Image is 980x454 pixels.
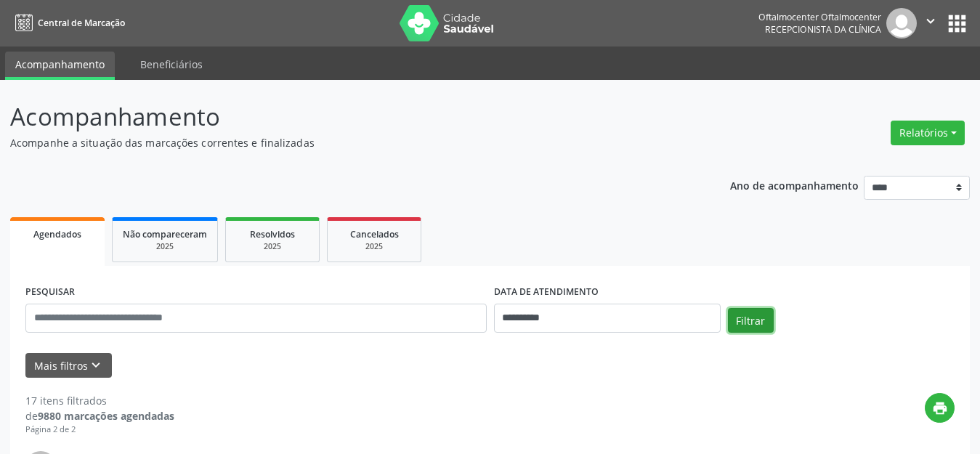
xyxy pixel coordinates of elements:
[338,241,410,252] div: 2025
[25,423,174,436] div: Página 2 de 2
[10,11,125,35] a: Central de Marcação
[33,228,81,240] span: Agendados
[944,11,970,36] button: apps
[250,228,295,240] span: Resolvidos
[728,308,774,333] button: Filtrar
[886,8,917,38] img: img
[236,241,309,252] div: 2025
[932,400,948,416] i: print
[923,13,939,29] i: 
[25,393,174,408] div: 17 itens filtrados
[38,409,174,423] strong: 9880 marcações agendadas
[917,8,944,38] button: 
[730,176,859,194] p: Ano de acompanhamento
[25,281,75,304] label: PESQUISAR
[25,353,112,378] button: Mais filtroskeyboard_arrow_down
[758,11,881,23] div: Oftalmocenter Oftalmocenter
[10,99,682,135] p: Acompanhamento
[88,357,104,373] i: keyboard_arrow_down
[130,52,213,77] a: Beneficiários
[123,241,207,252] div: 2025
[38,17,125,29] span: Central de Marcação
[925,393,955,423] button: print
[494,281,599,304] label: DATA DE ATENDIMENTO
[10,135,682,150] p: Acompanhe a situação das marcações correntes e finalizadas
[891,121,965,145] button: Relatórios
[5,52,115,80] a: Acompanhamento
[350,228,399,240] span: Cancelados
[25,408,174,423] div: de
[123,228,207,240] span: Não compareceram
[765,23,881,36] span: Recepcionista da clínica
